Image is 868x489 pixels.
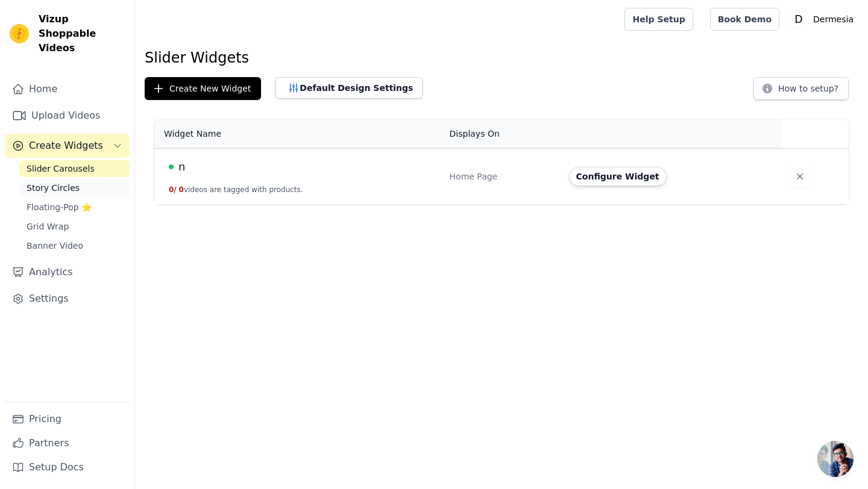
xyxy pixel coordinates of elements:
button: Configure Widget [569,167,667,186]
span: Story Circles [27,182,80,194]
button: Create New Widget [145,77,261,100]
button: How to setup? [753,77,849,100]
button: Create Widgets [5,134,130,158]
a: Analytics [5,260,130,284]
a: Floating-Pop ⭐ [19,199,130,216]
p: Dermesia [808,8,858,30]
span: Create Widgets [29,139,103,153]
span: Grid Wrap [27,220,69,232]
div: Home Page [450,170,555,182]
text: D [794,13,802,25]
a: Book Demo [710,8,779,31]
img: Vizup [10,24,29,43]
span: 0 [179,185,184,194]
a: Slider Carousels [19,160,130,177]
a: Partners [5,431,130,455]
a: Help Setup [624,8,693,31]
a: Settings [5,287,130,311]
span: Floating-Pop ⭐ [27,201,92,213]
th: Widget Name [154,119,442,149]
button: Delete widget [789,166,811,187]
a: Upload Videos [5,104,130,128]
a: How to setup? [753,86,849,97]
th: Displays On [442,119,562,149]
button: 0/ 0videos are tagged with products. [169,185,303,195]
span: Vizup Shoppable Videos [39,12,125,55]
span: Live Published [169,164,174,169]
span: n [178,158,185,175]
h1: Slider Widgets [145,48,858,67]
span: Banner Video [27,240,83,252]
a: Story Circles [19,179,130,196]
span: Slider Carousels [27,163,95,175]
button: D Dermesia [789,8,858,30]
div: Ouvrir le chat [817,441,854,477]
a: Grid Wrap [19,218,130,235]
a: Pricing [5,407,130,431]
a: Setup Docs [5,455,130,479]
a: Banner Video [19,237,130,254]
span: 0 / [169,185,177,194]
a: Home [5,77,130,101]
button: Default Design Settings [275,77,423,99]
